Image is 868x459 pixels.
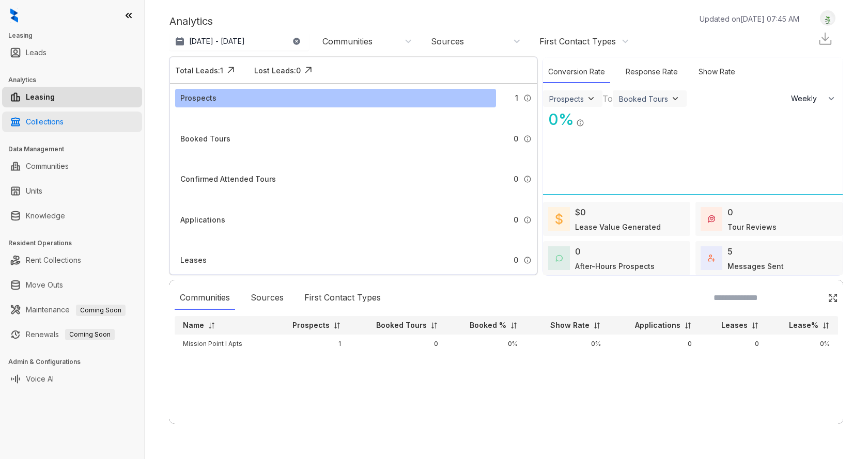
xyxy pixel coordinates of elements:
img: Info [523,94,532,102]
img: TourReviews [708,215,715,223]
td: 1 [269,335,349,353]
img: sorting [208,322,215,329]
img: ViewFilterArrow [670,93,680,104]
h3: Admin & Configurations [8,357,144,367]
span: 0 [514,173,518,185]
img: Click Icon [223,62,239,78]
td: 0 [609,335,700,353]
div: First Contact Types [539,36,616,47]
p: Booked Tours [376,320,427,330]
li: Move Outs [2,275,142,295]
div: 0 % [543,108,574,131]
span: Coming Soon [65,329,115,340]
img: logo [10,8,18,23]
li: Leads [2,42,142,63]
td: 0 [349,335,446,353]
img: Info [576,119,584,127]
img: SearchIcon [806,293,815,302]
div: 0 [575,245,581,258]
span: 0 [514,214,518,226]
a: Knowledge [26,205,65,226]
img: ViewFilterArrow [586,93,596,104]
li: Communities [2,156,142,177]
p: Leases [721,320,748,330]
span: 0 [514,255,518,266]
img: sorting [333,322,341,329]
div: 0 [727,206,733,218]
li: Units [2,181,142,201]
td: 0% [446,335,526,353]
span: 1 [515,92,518,104]
button: Weekly [785,89,843,108]
div: Leases [180,255,207,266]
img: sorting [684,322,692,329]
h3: Analytics [8,75,144,85]
td: 0 [700,335,767,353]
div: Tour Reviews [727,221,777,232]
div: Lost Leads: 0 [254,65,301,76]
img: Click Icon [828,293,838,303]
div: Applications [180,214,225,226]
div: Prospects [549,94,584,103]
li: Renewals [2,324,142,345]
p: Prospects [292,320,330,330]
a: Collections [26,112,64,132]
h3: Data Management [8,145,144,154]
div: Response Rate [621,61,683,83]
span: 0 [514,133,518,145]
a: Units [26,181,42,201]
div: Communities [175,286,235,310]
div: $0 [575,206,586,218]
div: Lease Value Generated [575,221,661,232]
a: Voice AI [26,369,54,389]
li: Maintenance [2,299,142,320]
p: Name [183,320,204,330]
span: Coming Soon [76,305,126,316]
div: 5 [727,245,733,258]
div: Show Rate [693,61,740,83]
li: Rent Collections [2,250,142,271]
img: sorting [593,322,601,329]
img: Click Icon [584,109,600,125]
h3: Resident Operations [8,239,144,248]
td: Mission Point I Apts [175,335,269,353]
div: Conversion Rate [543,61,610,83]
div: Sources [431,36,464,47]
li: Leasing [2,87,142,107]
img: sorting [510,322,518,329]
p: Applications [635,320,680,330]
img: Info [523,135,532,143]
a: Leasing [26,87,55,107]
div: Total Leads: 1 [175,65,223,76]
p: Analytics [169,13,213,29]
img: LeaseValue [555,213,563,225]
div: Prospects [180,92,216,104]
div: First Contact Types [299,286,386,310]
div: After-Hours Prospects [575,261,655,272]
p: Updated on [DATE] 07:45 AM [700,13,799,24]
a: RenewalsComing Soon [26,324,115,345]
p: Booked % [470,320,506,330]
a: Communities [26,156,69,177]
img: Click Icon [301,62,316,78]
img: sorting [430,322,438,329]
div: To [602,92,613,105]
p: Show Rate [550,320,590,330]
div: Sources [245,286,289,310]
img: Download [817,31,833,46]
img: UserAvatar [820,13,835,24]
li: Voice AI [2,369,142,389]
p: Lease% [789,320,818,330]
span: Weekly [791,93,823,104]
li: Collections [2,112,142,132]
img: sorting [822,322,830,329]
img: Info [523,216,532,224]
div: Booked Tours [180,133,230,145]
img: AfterHoursConversations [555,255,563,262]
img: Info [523,175,532,183]
h3: Leasing [8,31,144,40]
div: Confirmed Attended Tours [180,173,276,185]
div: Messages Sent [727,261,784,272]
div: Communities [322,36,373,47]
a: Move Outs [26,275,63,295]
